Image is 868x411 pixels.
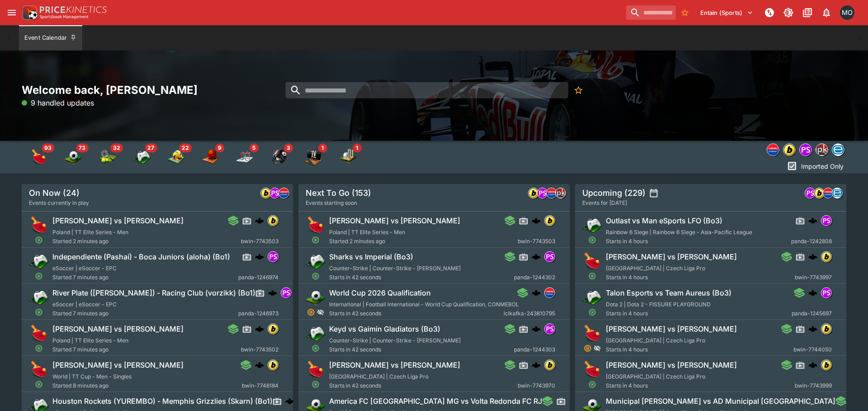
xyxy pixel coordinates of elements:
div: cerberus [532,324,541,333]
div: bwin [268,215,278,226]
svg: Open [588,272,596,280]
span: panda-1246974 [238,273,278,282]
div: Matt Oliver [840,5,854,20]
span: 32 [110,143,123,152]
span: [GEOGRAPHIC_DATA] | Czech Liga Pro [606,373,705,380]
div: cerberus [268,288,277,297]
span: eSoccer | eSoccer - EPC [52,265,117,272]
span: panda-1246973 [238,309,278,318]
svg: Open [588,236,596,244]
span: bwin-7743999 [795,381,832,390]
img: betradar.png [832,188,842,198]
span: bwin-7744050 [793,345,832,354]
span: World | TT Cup - Men - Singles [52,373,132,380]
button: Toggle light/dark mode [780,5,797,21]
span: Started 7 minutes ago [52,273,238,282]
img: pandascore.png [538,188,547,198]
img: table_tennis.png [306,360,325,379]
img: pricekinetics.png [556,188,566,198]
span: lclkafka-243810795 [504,309,555,318]
div: cerberus [532,288,541,297]
img: bwin.png [821,360,831,370]
div: bwin [821,323,832,334]
img: logo-cerberus.svg [255,360,264,369]
img: basketball [202,148,220,166]
img: bwin.png [821,324,831,334]
span: bwin-7743997 [795,273,832,282]
button: settings [649,189,658,198]
h6: Municipal [PERSON_NAME] vs AD Municipal [GEOGRAPHIC_DATA] [606,397,835,406]
span: Starts in 42 seconds [329,273,514,282]
button: Imported Only [784,159,846,173]
img: lclkafka.png [545,288,555,298]
h6: Sharks vs Imperial (Bo3) [329,252,413,262]
h5: On Now (24) [29,188,80,198]
img: table_tennis.png [306,215,325,235]
div: cerberus [255,216,264,225]
span: Started 7 minutes ago [52,309,238,318]
h6: America FC [GEOGRAPHIC_DATA] MG vs Volta Redonda FC RJ [329,397,542,406]
img: pandascore.png [805,188,815,198]
div: Tennis [99,148,117,166]
img: lclkafka.png [547,188,557,198]
img: tennis [99,148,117,166]
span: Counter-Strike | Counter-Strike - [PERSON_NAME] [329,265,461,272]
h6: Keyd vs Gaimin Gladiators (Bo3) [329,324,440,334]
div: Table Tennis [30,148,48,166]
img: bwin.png [268,360,278,370]
div: bwin [260,188,271,199]
div: cerberus [255,360,264,369]
span: Starts in 4 hours [606,381,795,390]
div: Event type filters [22,141,365,173]
img: pandascore.png [545,324,555,334]
button: NOT Connected to PK [761,5,778,21]
span: Starts in 42 seconds [329,381,518,390]
img: logo-cerberus.svg [532,324,541,333]
span: eSoccer | eSoccer - EPC [52,301,117,308]
img: table_tennis.png [582,360,602,379]
span: Events starting soon [306,199,357,208]
div: cerberus [255,324,264,333]
div: pricekinetics [816,143,828,156]
span: Started 7 minutes ago [52,345,241,354]
img: logo-cerberus.svg [268,288,277,297]
img: pandascore.png [800,144,811,156]
div: bwin [821,251,832,262]
img: bwin.png [821,252,831,262]
div: betradar [832,143,844,156]
button: No Bookmarks [570,82,586,98]
div: betradar [832,188,843,199]
img: bwin.png [545,216,555,226]
span: Started 2 minutes ago [329,237,518,246]
img: logo-cerberus.svg [255,324,264,333]
h2: Welcome back, [PERSON_NAME] [22,83,293,97]
h6: [PERSON_NAME] vs [PERSON_NAME] [52,324,184,334]
div: American Football [270,148,288,166]
h6: [PERSON_NAME] vs [PERSON_NAME] [606,360,737,370]
img: Sportsbook Management [40,15,89,19]
svg: Open [35,308,43,316]
h6: River Plate ([PERSON_NAME]) - Racing Club (vorzikk) (Bo1) [52,288,255,298]
img: table_tennis.png [582,323,602,343]
img: pricekinetics.png [816,144,828,156]
img: table_tennis.png [582,251,602,271]
img: esports.png [29,287,49,307]
span: bwin-7743970 [518,381,555,390]
span: 27 [145,143,157,152]
img: logo-cerberus.svg [808,360,817,369]
svg: Open [588,380,596,388]
img: soccer.png [306,287,325,307]
h6: [PERSON_NAME] vs [PERSON_NAME] [52,216,184,226]
img: table_tennis.png [29,215,49,235]
img: logo-cerberus.svg [532,288,541,297]
button: No Bookmarks [678,5,692,20]
span: Started 2 minutes ago [52,237,241,246]
div: pandascore [269,188,280,199]
div: cerberus [808,324,817,333]
div: pandascore [799,143,812,156]
span: panda-1244302 [514,273,555,282]
img: logo-cerberus.svg [285,397,294,406]
h5: Upcoming (229) [582,188,646,198]
button: Event Calendar [19,25,82,51]
h6: [PERSON_NAME] vs [PERSON_NAME] [52,360,184,370]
